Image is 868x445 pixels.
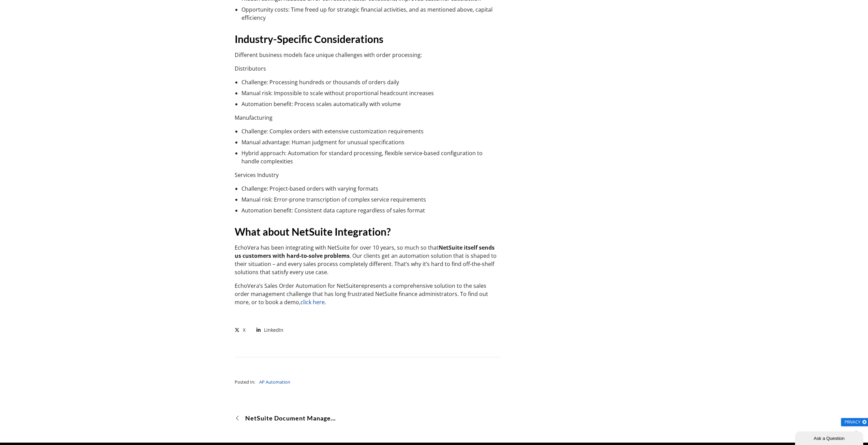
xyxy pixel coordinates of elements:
b: Manual risk [241,196,271,203]
li: : Consistent data capture regardless of sales format [241,206,501,214]
iframe: chat widget [795,430,865,445]
b: Manual risk [241,89,271,97]
b: Services Industry [235,171,279,179]
li: : Human judgment for unusual specifications [241,138,501,146]
p: EchoVera has been integrating with NetSuite for over 10 years, so much so that . Our clients get ... [235,243,501,276]
a: NetSuite Document Management System Reduces Overwhelm [235,414,342,421]
li: : Process scales automatically with volume [241,100,501,108]
b: Hybrid approach [241,149,285,157]
b: Challenge [241,128,267,135]
span: Privacy [844,420,860,424]
li: : Complex orders with extensive customization requirements [241,127,501,135]
b: Automation benefit [241,100,292,108]
b: Distributors [235,65,266,72]
b: Manual advantage [241,138,289,146]
a: AP Automation [259,379,290,385]
span: Posted In: [235,379,255,385]
b: Automation benefit [241,207,292,214]
b: Industry-Specific Considerations [235,33,383,45]
a: LinkedIn [256,326,283,333]
li: : Project-based orders with varying formats [241,184,501,193]
a: X [235,326,246,333]
strong: NetSuite itself sends us customers with hard-to-solve problems [235,244,495,259]
li: : Automation for standard processing, flexible service-based configuration to handle complexities [241,149,501,165]
b: Manufacturing [235,114,273,121]
li: : Error-prone transcription of complex service requirements [241,195,501,204]
span: NetSuite Document Management System Reduces Overwhelm [240,414,342,422]
li: : Impossible to scale without proportional headcount increases [241,89,501,97]
a: click here [300,298,325,306]
p: represents a comprehensive solution to the sales order management challenge that has long frustra... [235,282,501,306]
b: Opportunity costs [241,6,288,13]
span: X [243,326,246,334]
img: gear.png [862,419,867,425]
b: EchoVera’s Sales Order Automation for NetSuite [235,282,359,290]
li: : Time freed up for strategic financial activities, and as mentioned above, capital efficiency [241,5,501,22]
p: Different business models face unique challenges with order processing: [235,51,501,59]
b: Challenge [241,78,267,86]
b: Challenge [241,185,267,192]
b: What about NetSuite Integration? [235,225,391,238]
li: : Processing hundreds or thousands of orders daily [241,78,501,86]
span: LinkedIn [264,326,283,334]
